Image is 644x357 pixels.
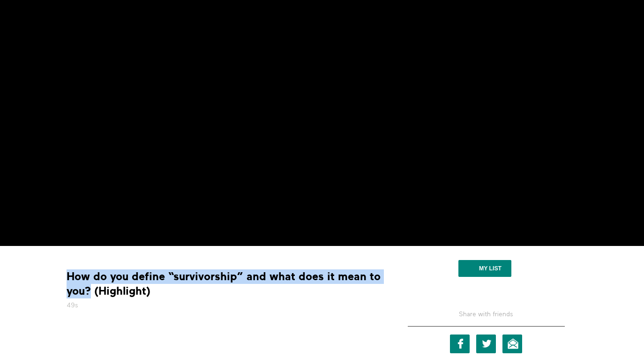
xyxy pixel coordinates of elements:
[67,301,381,310] h5: 49s
[450,335,470,353] a: Facebook
[458,260,511,277] button: My list
[408,310,565,327] h5: Share with friends
[476,335,496,353] a: Twitter
[67,269,381,298] strong: How do you define “survivorship” and what does it mean to you? (Highlight)
[502,335,522,353] a: Email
